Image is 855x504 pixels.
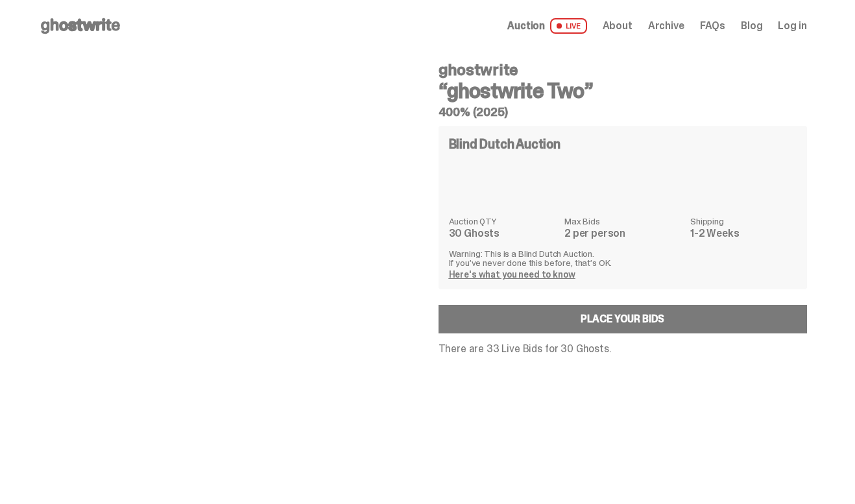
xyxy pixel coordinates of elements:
span: Auction [507,21,545,31]
a: Archive [648,21,684,31]
h5: 400% (2025) [439,106,807,118]
a: Blog [741,21,762,31]
dd: 1-2 Weeks [690,228,796,239]
h4: Blind Dutch Auction [449,138,560,150]
a: Here's what you need to know [449,269,575,280]
a: Log in [778,21,806,31]
a: Place your Bids [439,305,807,333]
a: Auction LIVE [507,18,586,34]
a: About [603,21,632,31]
dd: 2 per person [564,228,682,239]
a: FAQs [700,21,725,31]
dt: Max Bids [564,217,682,226]
p: Warning: This is a Blind Dutch Auction. If you’ve never done this before, that’s OK. [449,249,797,267]
h3: “ghostwrite Two” [439,80,807,101]
dt: Auction QTY [449,217,557,226]
h4: ghostwrite [439,62,807,78]
dd: 30 Ghosts [449,228,557,239]
span: LIVE [550,18,587,34]
p: There are 33 Live Bids for 30 Ghosts. [439,344,807,354]
dt: Shipping [690,217,796,226]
